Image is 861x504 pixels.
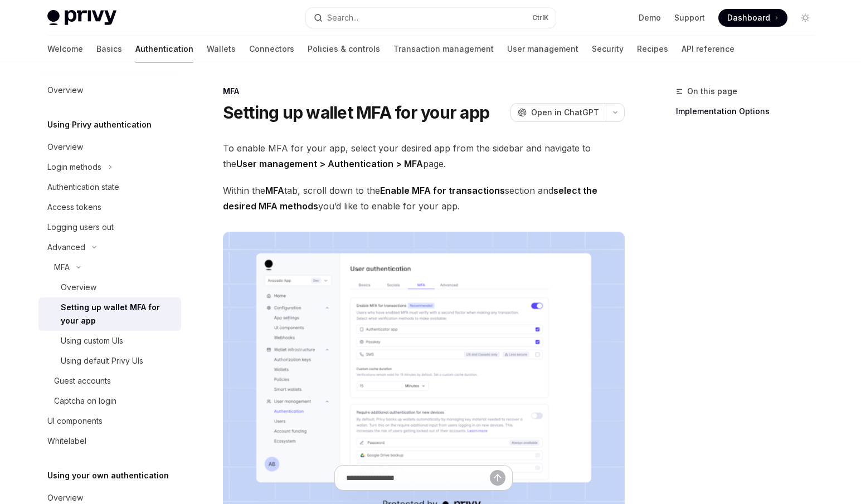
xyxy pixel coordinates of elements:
a: Implementation Options [676,102,823,120]
a: Dashboard [718,9,787,27]
div: Captcha on login [54,394,116,408]
div: Login methods [47,160,101,174]
div: Using custom UIs [61,334,123,348]
div: Whitelabel [47,434,86,448]
a: Wallets [207,36,236,62]
button: Toggle Login methods section [38,157,181,177]
a: Authentication state [38,177,181,197]
a: Demo [639,12,661,23]
a: Overview [38,277,181,297]
div: Search... [327,11,358,25]
a: Overview [38,137,181,157]
a: UI components [38,411,181,431]
div: MFA [223,86,625,97]
a: Setting up wallet MFA for your app [38,297,181,331]
button: Toggle MFA section [38,257,181,277]
span: On this page [687,85,737,98]
span: To enable MFA for your app, select your desired app from the sidebar and navigate to the page. [223,140,625,172]
div: Overview [47,84,83,97]
a: Support [674,12,705,23]
a: Captcha on login [38,391,181,411]
a: Whitelabel [38,431,181,451]
a: Overview [38,80,181,100]
a: Security [592,36,624,62]
div: Guest accounts [54,374,111,388]
div: Setting up wallet MFA for your app [61,301,174,327]
span: Dashboard [727,12,770,23]
div: Logging users out [47,221,114,234]
button: Send message [490,470,505,486]
a: Transaction management [393,36,494,62]
div: Authentication state [47,180,119,194]
a: Using custom UIs [38,331,181,351]
strong: Enable MFA for transactions [380,185,505,196]
h1: Setting up wallet MFA for your app [223,102,490,123]
a: Guest accounts [38,371,181,391]
div: UI components [47,414,103,428]
div: Advanced [47,241,85,254]
a: Using default Privy UIs [38,351,181,371]
button: Toggle Advanced section [38,237,181,257]
img: light logo [47,10,116,26]
a: Connectors [249,36,294,62]
button: Open search [306,8,556,28]
a: Recipes [637,36,668,62]
div: Overview [61,281,96,294]
strong: User management > Authentication > MFA [236,158,423,169]
a: Logging users out [38,217,181,237]
a: User management [507,36,578,62]
a: Basics [96,36,122,62]
span: Open in ChatGPT [531,107,599,118]
input: Ask a question... [346,466,490,490]
button: Toggle dark mode [796,9,814,27]
div: Using default Privy UIs [61,354,143,368]
a: Policies & controls [308,36,380,62]
a: API reference [682,36,734,62]
span: Within the tab, scroll down to the section and you’d like to enable for your app. [223,183,625,214]
h5: Using Privy authentication [47,118,152,131]
button: Open in ChatGPT [510,103,606,122]
a: Authentication [135,36,193,62]
div: Access tokens [47,200,101,214]
div: Overview [47,140,83,154]
div: MFA [54,261,70,274]
a: Access tokens [38,197,181,217]
h5: Using your own authentication [47,469,169,482]
a: Welcome [47,36,83,62]
span: Ctrl K [532,13,549,22]
strong: MFA [265,185,284,196]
